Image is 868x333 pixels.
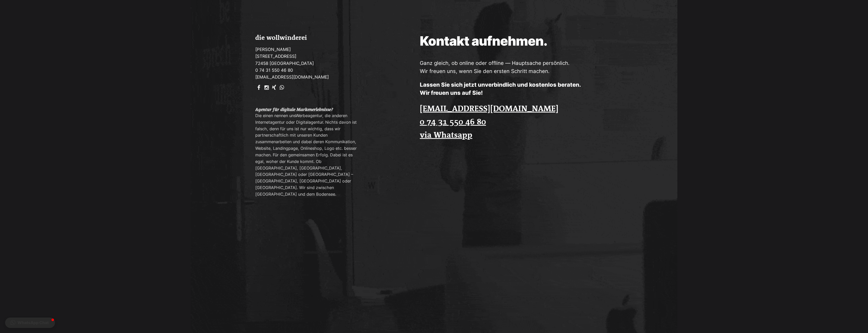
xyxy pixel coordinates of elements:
p: Ganz gleich, ob online oder offline — Hauptsache persönlich. Wir freuen uns, wenn Sie den ersten ... [420,59,643,76]
a: Werbeagentur [296,113,322,118]
h1: Agentur für digitale Markenerlebnisse? [255,107,359,113]
a: via Whatsapp [420,129,472,142]
p: [PERSON_NAME] [STREET_ADDRESS] 72458 [GEOGRAPHIC_DATA] [255,46,359,81]
a: [EMAIL_ADDRESS][DOMAIN_NAME] [255,75,329,80]
strong: die wollwinderei [255,34,307,42]
strong: Wir freuen uns auf Sie! [420,89,483,97]
a: 0 74 31 550 46 80 [255,68,293,73]
strong: Lassen Sie sich jetzt unverbindlich und kostenlos beraten. [420,81,581,88]
p: Die einen nennen uns , die anderen Internetagentur oder Digitalagentur. Nichts davon ist falsch, ... [255,113,359,198]
a: 0 74 31 550 46 80 [420,116,486,129]
h3: Kontakt aufnehmen. [420,34,547,54]
button: WhatsApp Chat [5,318,55,328]
a: [EMAIL_ADDRESS][DOMAIN_NAME] [420,102,558,116]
